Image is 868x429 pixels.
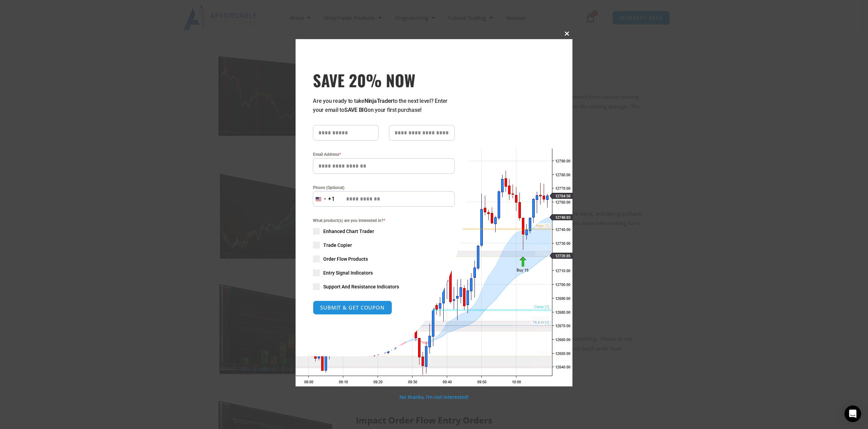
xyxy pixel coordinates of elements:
[328,195,335,204] div: +1
[313,256,455,262] label: Order Flow Products
[313,228,455,235] label: Enhanced Chart Trader
[313,191,335,207] button: Selected country
[313,283,455,290] label: Support And Resistance Indicators
[313,151,455,158] label: Email Address
[344,107,368,113] strong: SAVE BIG
[313,184,455,191] label: Phone (Optional)
[323,228,374,235] span: Enhanced Chart Trader
[323,242,352,249] span: Trade Copier
[313,217,455,224] span: What product(s) are you interested in?
[399,394,468,400] a: No thanks, I’m not interested!
[313,70,455,90] span: SAVE 20% NOW
[313,269,455,276] label: Entry Signal Indicators
[323,283,399,290] span: Support And Resistance Indicators
[323,269,373,276] span: Entry Signal Indicators
[313,242,455,249] label: Trade Copier
[313,97,455,115] p: Are you ready to take to the next level? Enter your email to on your first purchase!
[844,405,861,422] div: Open Intercom Messenger
[323,256,368,262] span: Order Flow Products
[364,98,393,104] strong: NinjaTrader
[313,301,392,315] button: SUBMIT & GET COUPON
